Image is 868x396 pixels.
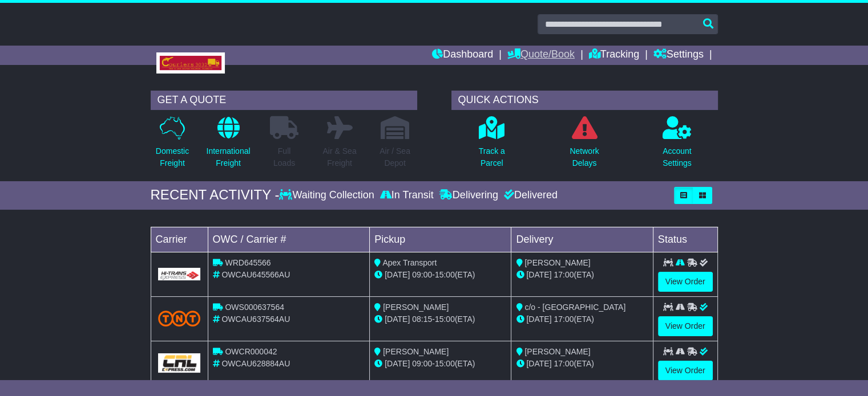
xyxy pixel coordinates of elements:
span: OWCAU637564AU [221,315,290,324]
div: - (ETA) [374,358,506,370]
div: QUICK ACTIONS [451,91,718,110]
span: 17:00 [554,315,574,324]
span: 15:00 [435,270,455,279]
div: (ETA) [516,269,648,281]
span: [DATE] [385,359,410,368]
a: Quote/Book [507,46,575,65]
span: [DATE] [385,315,410,324]
p: Account Settings [663,145,692,169]
span: 08:15 [412,315,432,324]
div: Delivered [501,189,558,202]
span: WRD645566 [225,258,271,267]
img: GetCarrierServiceLogo [158,353,201,373]
div: GET A QUOTE [151,91,417,110]
a: View Order [658,272,713,292]
td: Pickup [370,227,511,252]
span: c/o - [GEOGRAPHIC_DATA] [524,303,625,312]
div: RECENT ACTIVITY - [151,187,280,203]
span: OWCAU628884AU [221,359,290,368]
div: - (ETA) [374,269,506,281]
img: GetCarrierServiceLogo [158,268,201,280]
p: Track a Parcel [479,145,505,169]
p: Domestic Freight [156,145,189,169]
p: Network Delays [570,145,599,169]
span: [DATE] [526,315,551,324]
td: Carrier [151,227,208,252]
td: OWC / Carrier # [208,227,370,252]
span: 15:00 [435,315,455,324]
div: (ETA) [516,313,648,325]
p: Full Loads [270,145,298,169]
a: Dashboard [432,46,493,65]
span: 17:00 [554,359,574,368]
span: [DATE] [526,359,551,368]
a: View Order [658,316,713,336]
td: Delivery [511,227,653,252]
span: Apex Transport [382,258,437,267]
span: [PERSON_NAME] [383,347,449,356]
span: [PERSON_NAME] [524,258,590,267]
span: 17:00 [554,270,574,279]
span: 09:00 [412,270,432,279]
a: InternationalFreight [205,116,251,175]
span: [PERSON_NAME] [383,303,449,312]
img: TNT_Domestic.png [158,311,201,326]
a: AccountSettings [662,116,692,175]
span: [DATE] [526,270,551,279]
span: 09:00 [412,359,432,368]
span: OWCAU645566AU [221,270,290,279]
span: [DATE] [385,270,410,279]
span: OWS000637564 [225,303,284,312]
a: DomesticFreight [155,116,189,175]
a: NetworkDelays [569,116,599,175]
div: In Transit [377,189,437,202]
div: Delivering [437,189,501,202]
div: Waiting Collection [279,189,377,202]
span: OWCR000042 [225,347,277,356]
p: Air / Sea Depot [380,145,410,169]
a: Tracking [589,46,639,65]
div: - (ETA) [374,313,506,325]
a: Settings [653,46,704,65]
span: 15:00 [435,359,455,368]
p: International Freight [206,145,250,169]
p: Air & Sea Freight [322,145,356,169]
a: Track aParcel [478,116,506,175]
span: [PERSON_NAME] [524,347,590,356]
div: (ETA) [516,358,648,370]
a: View Order [658,361,713,381]
td: Status [653,227,717,252]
